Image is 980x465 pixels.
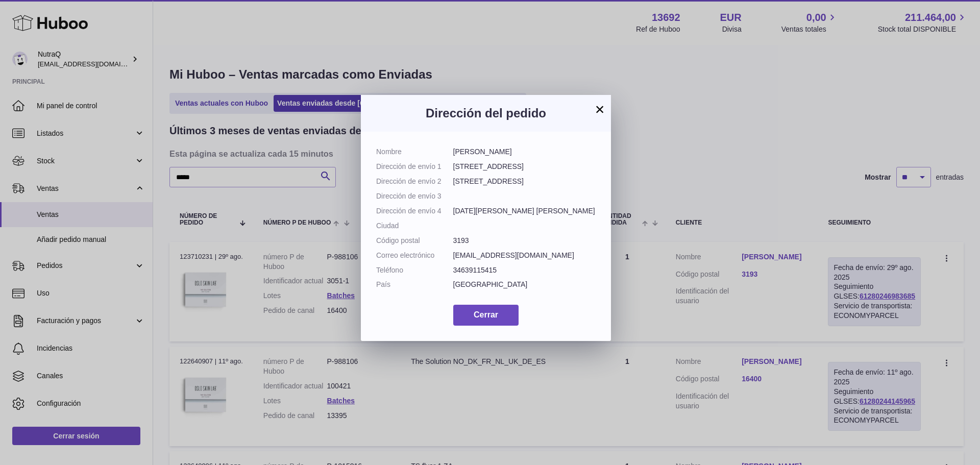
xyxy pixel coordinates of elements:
dd: 3193 [453,236,596,246]
button: × [594,103,606,115]
dd: [STREET_ADDRESS] [453,162,596,172]
dd: [EMAIL_ADDRESS][DOMAIN_NAME] [453,251,596,260]
dt: País [376,280,453,289]
dt: Teléfono [376,265,453,275]
dd: [DATE][PERSON_NAME] [PERSON_NAME] [453,206,596,216]
dd: [GEOGRAPHIC_DATA] [453,280,596,289]
dt: Dirección de envío 1 [376,162,453,172]
h3: Dirección del pedido [376,105,596,121]
span: Cerrar [474,310,498,319]
dt: Nombre [376,147,453,157]
dt: Correo electrónico [376,251,453,260]
dt: Dirección de envío 4 [376,206,453,216]
dd: [STREET_ADDRESS] [453,177,596,186]
dt: Dirección de envío 3 [376,191,453,201]
dd: 34639115415 [453,265,596,275]
dd: [PERSON_NAME] [453,147,596,157]
button: Cerrar [453,305,519,326]
dt: Dirección de envío 2 [376,177,453,186]
dt: Ciudad [376,221,453,231]
dt: Código postal [376,236,453,246]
